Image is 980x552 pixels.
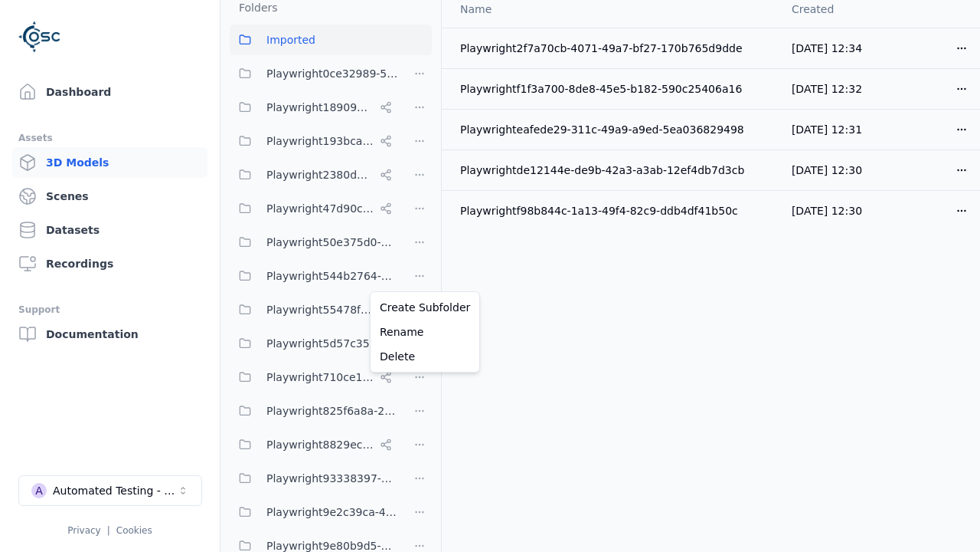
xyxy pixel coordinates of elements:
a: Rename [374,320,476,344]
a: Delete [374,344,476,369]
a: Create Subfolder [374,295,476,320]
